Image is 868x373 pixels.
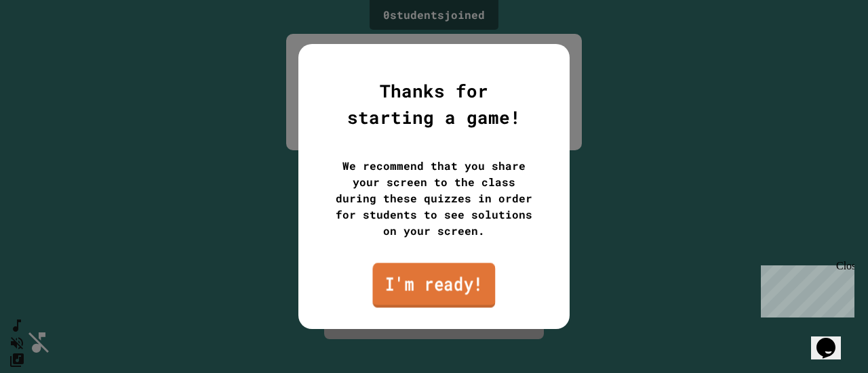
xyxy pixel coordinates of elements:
a: I'm ready! [372,263,495,307]
iframe: chat widget [811,319,854,359]
div: We recommend that you share your screen to the class during these quizzes in order for students t... [332,158,536,239]
div: Thanks for starting a game! [332,78,536,131]
iframe: chat widget [755,260,854,317]
div: Chat with us now!Close [5,5,94,86]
